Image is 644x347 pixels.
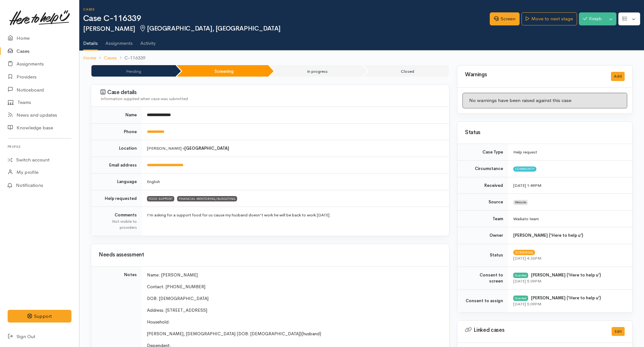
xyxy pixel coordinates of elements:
[91,107,142,123] td: Name
[465,72,603,78] h3: Warnings
[611,72,625,81] button: Add
[117,54,145,62] li: C-116339
[8,310,71,323] button: Support
[531,295,601,301] b: [PERSON_NAME] ('Here to help u')
[91,190,142,207] td: Help requested
[513,216,539,221] span: Waikato team
[513,255,625,262] div: [DATE] 4:36PM
[462,93,627,108] div: No warnings have been raised against this case
[269,65,362,77] li: In progress
[147,296,209,301] span: DOB: [DEMOGRAPHIC_DATA]
[83,25,490,32] h2: [PERSON_NAME]
[457,210,508,227] td: Team
[521,12,577,25] a: Move to next stage
[513,250,535,255] span: Screening
[83,54,96,62] a: Home
[457,194,508,211] td: Source
[147,331,321,337] span: [PERSON_NAME], [DEMOGRAPHIC_DATA] (DOB: [DEMOGRAPHIC_DATA])(husband)
[363,65,449,77] li: Closed
[457,267,508,289] td: Consent to screen
[513,233,583,238] b: [PERSON_NAME] ('Here to help u')
[465,327,604,333] h3: Linked cases
[184,146,229,151] b: [GEOGRAPHIC_DATA]
[104,54,117,62] a: Cases
[465,130,625,136] h3: Status
[457,244,508,267] td: Status
[513,278,625,284] div: [DATE] 5:09PM
[612,327,625,336] button: Edit
[457,144,508,160] td: Case Type
[513,301,625,307] div: [DATE] 5:09PM
[83,8,490,11] h6: Cases
[83,14,490,23] h1: Case C-116339
[91,140,142,157] td: Location
[579,12,606,25] button: Finish
[140,32,156,50] a: Activity
[105,32,133,50] a: Assignments
[147,272,198,278] span: Name: [PERSON_NAME]
[490,12,520,25] a: Screen
[513,183,541,188] time: [DATE] 1:49PM
[142,207,449,236] td: I'm asking for a support food for us cause my husband doesn't work he will be back to work [DATE].
[83,32,98,51] a: Details
[147,319,170,325] span: Household:
[177,196,237,201] span: FINANCIAL MENTORING/BUDGETING
[139,24,281,32] span: [GEOGRAPHIC_DATA], [GEOGRAPHIC_DATA]
[91,65,176,77] li: Pending
[457,160,508,177] td: Circumstance
[8,142,71,151] h6: Profile
[457,177,508,194] td: Received
[508,144,632,160] td: Help request
[101,96,442,102] div: Information supplied when case was submitted
[457,227,508,244] td: Owner
[91,123,142,140] td: Phone
[91,207,142,236] td: Comments
[513,167,536,172] span: Community
[99,252,442,258] h3: Needs assessment
[99,218,137,231] div: Not visible to providers
[91,157,142,173] td: Email address
[79,51,644,65] nav: breadcrumb
[147,196,174,201] span: FOOD SUPPORT
[147,307,207,313] span: Address: [STREET_ADDRESS]
[142,173,449,190] td: English
[147,146,229,151] span: [PERSON_NAME] »
[513,296,528,301] div: Granted
[513,273,528,278] div: Granted
[147,284,205,289] span: Contact: [PHONE_NUMBER]
[513,200,528,205] span: Website
[91,173,142,190] td: Language
[457,289,508,312] td: Consent to assign
[177,65,268,77] li: Screening
[531,272,601,278] b: [PERSON_NAME] ('Here to help u')
[101,89,442,96] h3: Case details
